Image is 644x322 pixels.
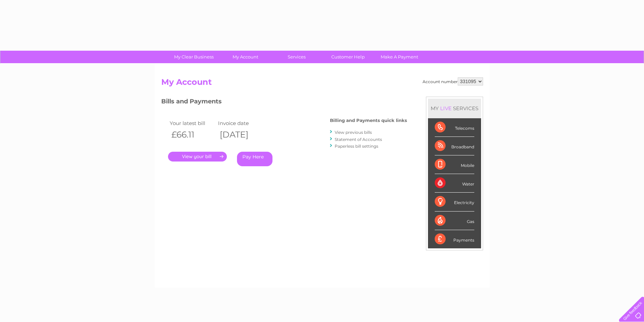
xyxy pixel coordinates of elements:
[335,137,382,142] a: Statement of Accounts
[428,99,481,118] div: MY SERVICES
[372,51,427,63] a: Make A Payment
[330,118,407,123] h4: Billing and Payments quick links
[423,77,483,85] div: Account number
[269,51,325,63] a: Services
[320,51,376,63] a: Customer Help
[237,152,272,166] a: Pay Here
[161,77,483,90] h2: My Account
[161,97,407,108] h3: Bills and Payments
[216,128,265,142] th: [DATE]
[435,193,474,211] div: Electricity
[168,119,217,128] td: Your latest bill
[335,130,372,135] a: View previous bills
[335,144,378,149] a: Paperless bill settings
[439,105,453,112] div: LIVE
[435,155,474,174] div: Mobile
[435,174,474,193] div: Water
[435,212,474,230] div: Gas
[168,152,227,162] a: .
[435,137,474,155] div: Broadband
[168,128,217,142] th: £66.11
[217,51,273,63] a: My Account
[435,118,474,137] div: Telecoms
[435,230,474,248] div: Payments
[166,51,222,63] a: My Clear Business
[216,119,265,128] td: Invoice date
